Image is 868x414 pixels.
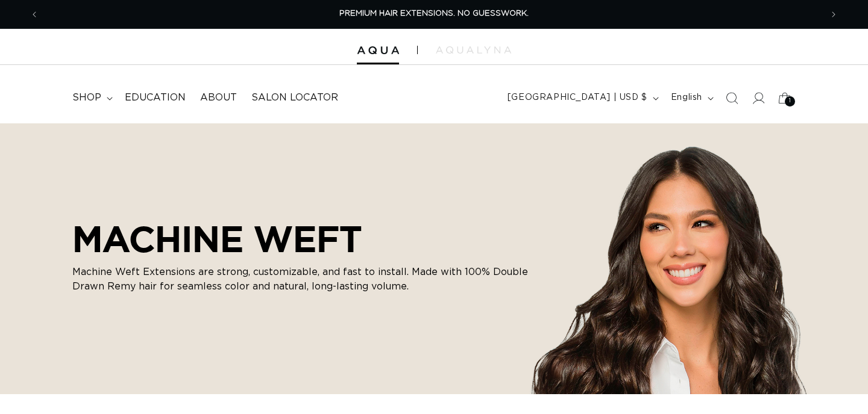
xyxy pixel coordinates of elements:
[118,84,193,111] a: Education
[789,96,791,107] span: 1
[200,91,237,104] span: About
[820,3,847,26] button: Next announcement
[508,91,647,104] span: [GEOGRAPHIC_DATA] | USD $
[72,218,530,260] h2: MACHINE WEFT
[251,91,338,104] span: Salon Locator
[719,85,745,111] summary: Search
[664,87,719,110] button: English
[436,46,511,54] img: aqualyna.com
[193,84,244,111] a: About
[244,84,345,111] a: Salon Locator
[125,91,186,104] span: Education
[500,87,664,110] button: [GEOGRAPHIC_DATA] | USD $
[65,84,118,111] summary: shop
[72,91,101,104] span: shop
[671,91,702,104] span: English
[357,46,399,55] img: Aqua Hair Extensions
[339,10,529,17] span: PREMIUM HAIR EXTENSIONS. NO GUESSWORK.
[21,3,48,26] button: Previous announcement
[72,265,530,294] p: Machine Weft Extensions are strong, customizable, and fast to install. Made with 100% Double Draw...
